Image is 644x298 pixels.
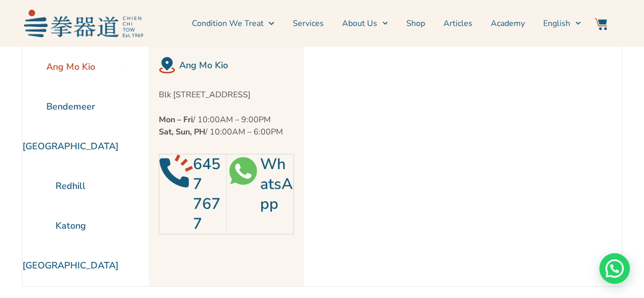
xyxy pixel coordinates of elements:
[543,11,581,36] a: English
[159,126,205,138] strong: Sat, Sun, PH
[159,89,294,101] p: Blk [STREET_ADDRESS]
[159,114,193,125] strong: Mon – Fri
[443,11,472,36] a: Articles
[543,17,570,30] span: English
[148,11,581,36] nav: Menu
[193,154,220,234] a: 6457 7677
[304,47,592,286] iframe: Chien Chi Tow Healthcare Ang Mo Kio
[179,58,294,72] h2: Ang Mo Kio
[595,18,607,30] img: Website Icon-03
[159,114,294,138] p: / 10:00AM – 9:00PM / 10:00AM – 6:00PM
[406,11,425,36] a: Shop
[260,154,292,214] a: WhatsApp
[191,11,274,36] a: Condition We Treat
[342,11,388,36] a: About Us
[491,11,525,36] a: Academy
[293,11,324,36] a: Services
